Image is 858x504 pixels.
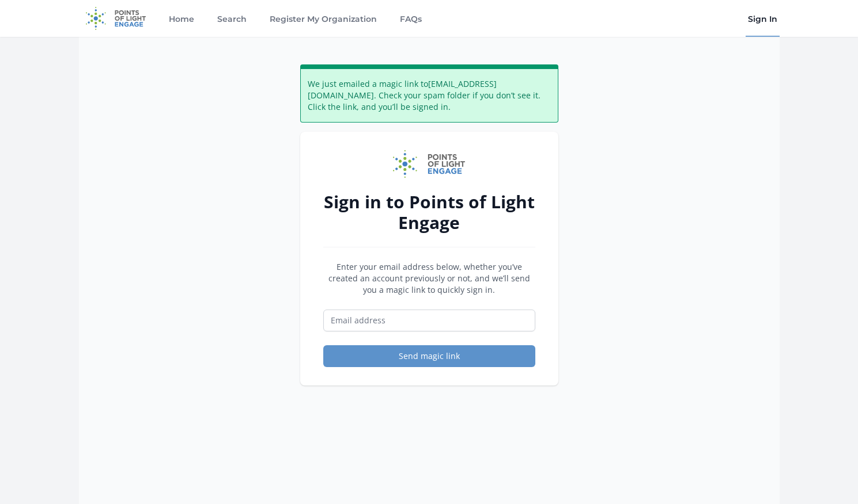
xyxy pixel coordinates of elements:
[323,261,535,296] p: Enter your email address below, whether you’ve created an account previously or not, and we’ll se...
[300,64,558,123] div: We just emailed a magic link to [EMAIL_ADDRESS][DOMAIN_NAME] . Check your spam folder if you don’...
[393,150,466,178] img: Points of Light Engage logo
[323,345,535,367] button: Send magic link
[323,192,535,233] h2: Sign in to Points of Light Engage
[323,310,535,331] input: Email address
